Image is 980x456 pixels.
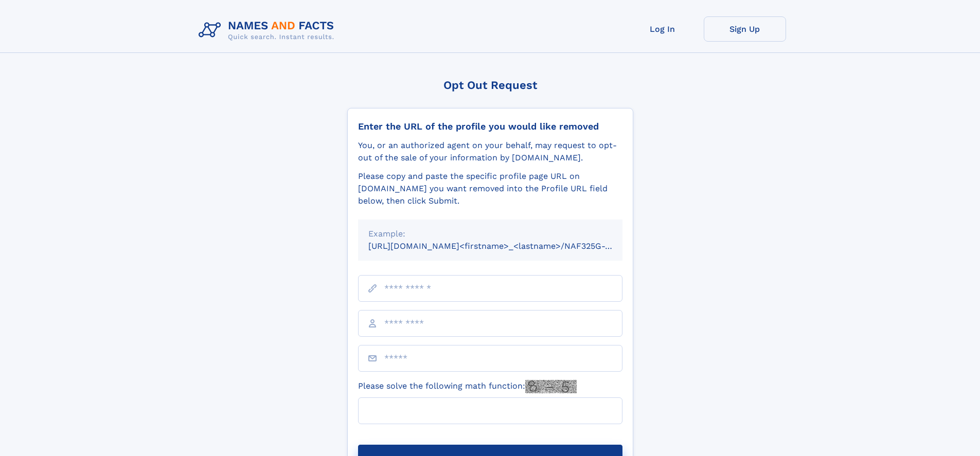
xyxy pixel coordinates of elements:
[368,241,642,251] small: [URL][DOMAIN_NAME]<firstname>_<lastname>/NAF325G-xxxxxxxx
[358,139,622,164] div: You, or an authorized agent on your behalf, may request to opt-out of the sale of your informatio...
[358,170,622,207] div: Please copy and paste the specific profile page URL on [DOMAIN_NAME] you want removed into the Pr...
[194,16,343,44] img: Logo Names and Facts
[358,121,622,132] div: Enter the URL of the profile you would like removed
[368,228,612,240] div: Example:
[621,16,704,42] a: Log In
[347,79,633,92] div: Opt Out Request
[358,380,577,393] label: Please solve the following math function:
[704,16,786,42] a: Sign Up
